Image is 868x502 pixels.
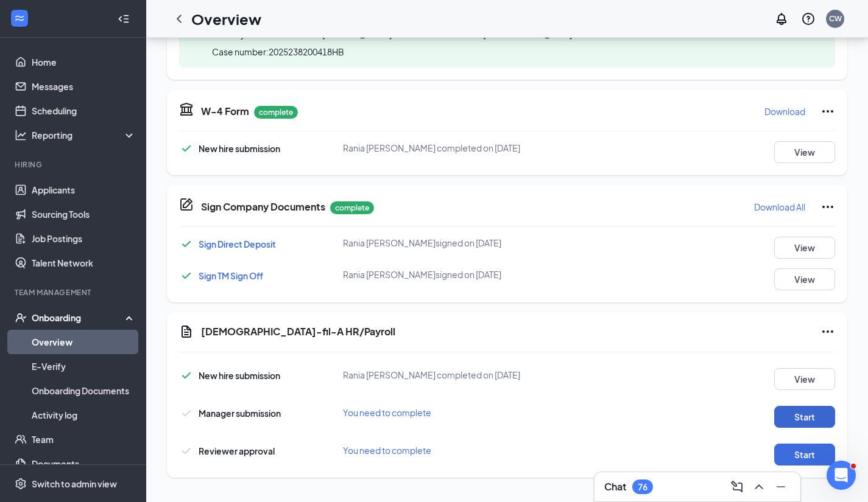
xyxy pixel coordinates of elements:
[15,129,27,141] svg: Analysis
[32,312,125,324] div: Onboarding
[32,451,136,476] a: Documents
[179,406,194,420] svg: Checkmark
[764,102,806,121] button: Download
[771,477,791,497] button: Minimize
[604,480,626,493] h3: Chat
[801,12,816,26] svg: QuestionInfo
[774,237,835,259] button: View
[199,408,281,419] span: Manager submission
[343,237,562,249] div: Rania [PERSON_NAME] signed on [DATE]
[32,99,136,123] a: Scheduling
[727,477,747,497] button: ComposeMessage
[179,268,194,283] svg: Checkmark
[343,369,520,380] span: Rania [PERSON_NAME] completed on [DATE]
[829,13,842,24] div: CW
[212,46,344,58] span: Case number: 2025238200418HB
[199,270,263,281] a: Sign TM Sign Off
[199,370,280,381] span: New hire submission
[179,197,194,212] svg: CompanyDocumentIcon
[179,368,194,383] svg: Checkmark
[343,268,562,281] div: Rania [PERSON_NAME] signed on [DATE]
[118,13,130,25] svg: Collapse
[774,12,789,26] svg: Notifications
[752,479,766,494] svg: ChevronUp
[32,403,136,427] a: Activity log
[753,197,806,217] button: Download All
[343,407,431,418] span: You need to complete
[820,200,835,214] svg: Ellipses
[201,105,249,118] h5: W-4 Form
[827,461,856,490] iframe: Intercom live chat
[754,201,805,213] p: Download All
[15,312,27,324] svg: UserCheck
[32,251,136,275] a: Talent Network
[201,325,395,338] h5: [DEMOGRAPHIC_DATA]-fil-A HR/Payroll
[201,200,325,214] h5: Sign Company Documents
[774,444,835,465] button: Start
[15,159,133,170] div: Hiring
[32,378,136,403] a: Onboarding Documents
[774,479,788,494] svg: Minimize
[32,202,136,226] a: Sourcing Tools
[179,237,194,251] svg: Checkmark
[638,482,647,492] div: 76
[764,105,805,117] p: Download
[343,445,431,456] span: You need to complete
[32,74,136,99] a: Messages
[179,102,194,116] svg: TaxGovernmentIcon
[179,444,194,458] svg: Checkmark
[15,287,133,298] div: Team Management
[32,354,136,378] a: E-Verify
[774,368,835,390] button: View
[32,129,136,141] div: Reporting
[749,477,769,497] button: ChevronUp
[179,324,194,339] svg: Document
[13,12,26,24] svg: WorkstreamLogo
[32,178,136,202] a: Applicants
[172,12,186,26] svg: ChevronLeft
[32,478,117,490] div: Switch to admin view
[15,478,27,490] svg: Settings
[254,106,298,119] p: complete
[32,50,136,74] a: Home
[32,427,136,451] a: Team
[199,143,280,154] span: New hire submission
[343,142,520,153] span: Rania [PERSON_NAME] completed on [DATE]
[191,9,261,29] h1: Overview
[199,239,276,249] a: Sign Direct Deposit
[179,141,194,156] svg: Checkmark
[730,479,744,494] svg: ComposeMessage
[330,201,374,214] p: complete
[820,104,835,119] svg: Ellipses
[32,330,136,354] a: Overview
[774,268,835,290] button: View
[774,141,835,163] button: View
[774,406,835,428] button: Start
[32,226,136,251] a: Job Postings
[820,324,835,339] svg: Ellipses
[199,445,275,456] span: Reviewer approval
